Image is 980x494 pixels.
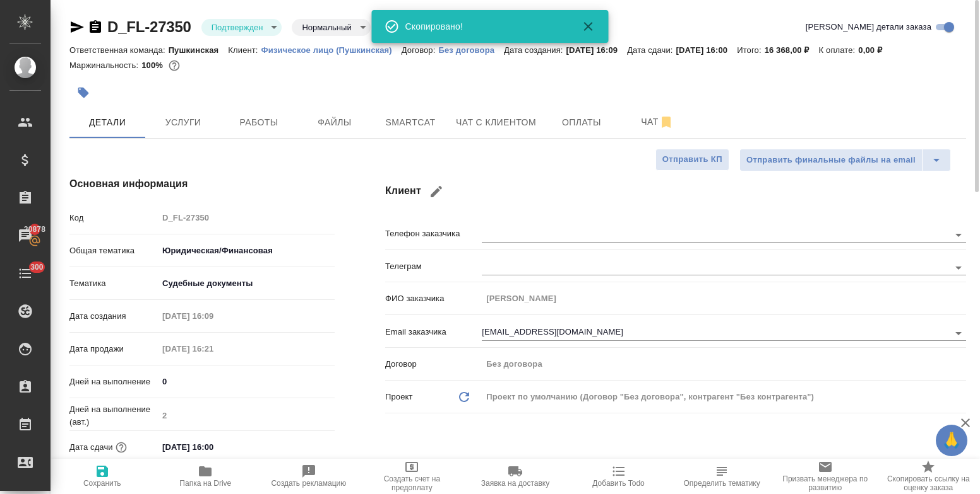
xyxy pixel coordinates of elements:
[141,60,166,70] p: 100%
[69,79,97,106] button: Добавить тэг
[166,57,182,74] button: 0.00 RUB;
[806,21,931,33] span: [PERSON_NAME] детали заказа
[456,115,536,130] span: Чат с клиентом
[69,376,158,388] p: Дней на выполнение
[69,310,158,323] p: Дата создания
[158,340,268,358] input: Пустое поле
[781,474,869,492] span: Призвать менеджера по развитию
[179,479,231,488] span: Папка на Drive
[51,459,154,494] button: Сохранить
[228,45,261,55] p: Клиент:
[229,115,289,130] span: Работы
[77,115,138,130] span: Детали
[158,307,268,325] input: Пустое поле
[69,60,141,70] p: Маржинальность:
[158,273,335,294] div: Судебные документы
[592,479,644,488] span: Добавить Todo
[69,176,335,192] h4: Основная информация
[463,459,567,494] button: Заявка на доставку
[884,474,972,492] span: Скопировать ссылку на оценку заказа
[69,244,158,257] p: Общая тематика
[69,277,158,290] p: Тематика
[482,386,966,408] div: Проект по умолчанию (Договор "Без договора", контрагент "Без контрагента")
[69,343,158,355] p: Дата продажи
[385,260,482,273] p: Телеграм
[271,479,346,488] span: Создать рекламацию
[655,149,729,171] button: Отправить КП
[69,45,169,55] p: Ответственная команда:
[765,45,819,55] p: 16 368,00 ₽
[298,22,355,33] button: Нормальный
[950,325,967,342] button: Open
[438,45,504,55] p: Без договора
[504,45,566,55] p: Дата создания:
[481,479,549,488] span: Заявка на доставку
[261,44,402,55] a: Физическое лицо (Пушкинская)
[154,459,258,494] button: Папка на Drive
[69,441,113,454] p: Дата сдачи
[438,44,504,55] a: Без договора
[69,212,158,224] p: Код
[368,474,457,492] span: Создать счет на предоплату
[385,326,482,338] p: Email заказчика
[292,19,370,36] div: Подтвержден
[482,355,966,373] input: Пустое поле
[261,45,402,55] p: Физическое лицо (Пушкинская)
[551,115,612,130] span: Оплаты
[257,459,361,494] button: Создать рекламацию
[113,439,129,456] button: Если добавить услуги и заполнить их объемом, то дата рассчитается автоматически
[858,45,892,55] p: 0,00 ₽
[941,427,962,454] span: 🙏
[16,223,53,236] span: 20878
[158,209,335,227] input: Пустое поле
[3,258,47,289] a: 300
[304,115,365,130] span: Файлы
[385,227,482,240] p: Телефон заказчика
[950,259,967,277] button: Open
[405,20,563,33] div: Скопировано!
[659,115,674,130] svg: Отписаться
[627,114,688,130] span: Чат
[88,20,103,35] button: Скопировать ссылку
[385,292,482,305] p: ФИО заказчика
[153,115,213,130] span: Услуги
[158,240,335,261] div: Юридическая/Финансовая
[566,45,628,55] p: [DATE] 16:09
[208,22,267,33] button: Подтвержден
[385,176,966,207] h4: Клиент
[69,403,158,428] p: Дней на выполнение (авт.)
[676,45,738,55] p: [DATE] 16:00
[158,406,335,425] input: Пустое поле
[482,289,966,307] input: Пустое поле
[627,45,676,55] p: Дата сдачи:
[670,459,774,494] button: Определить тематику
[23,261,51,273] span: 300
[683,479,760,488] span: Определить тематику
[402,45,439,55] p: Договор:
[3,220,47,251] a: 20878
[936,425,967,456] button: 🙏
[380,115,441,130] span: Smartcat
[201,19,282,36] div: Подтвержден
[662,152,722,167] span: Отправить КП
[158,438,268,456] input: ✎ Введи что-нибудь
[69,20,85,35] button: Скопировать ссылку для ЯМессенджера
[567,459,671,494] button: Добавить Todo
[819,45,859,55] p: К оплате:
[746,153,916,168] span: Отправить финальные файлы на email
[876,459,980,494] button: Скопировать ссылку на оценку заказа
[573,19,604,34] button: Закрыть
[158,372,335,391] input: ✎ Введи что-нибудь
[950,226,967,244] button: Open
[385,358,482,370] p: Договор
[737,45,764,55] p: Итого:
[361,459,464,494] button: Создать счет на предоплату
[169,45,229,55] p: Пушкинская
[774,459,877,494] button: Призвать менеджера по развитию
[739,149,923,171] button: Отправить финальные файлы на email
[385,391,413,403] p: Проект
[107,18,191,35] a: D_FL-27350
[739,149,951,171] div: split button
[83,479,121,488] span: Сохранить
